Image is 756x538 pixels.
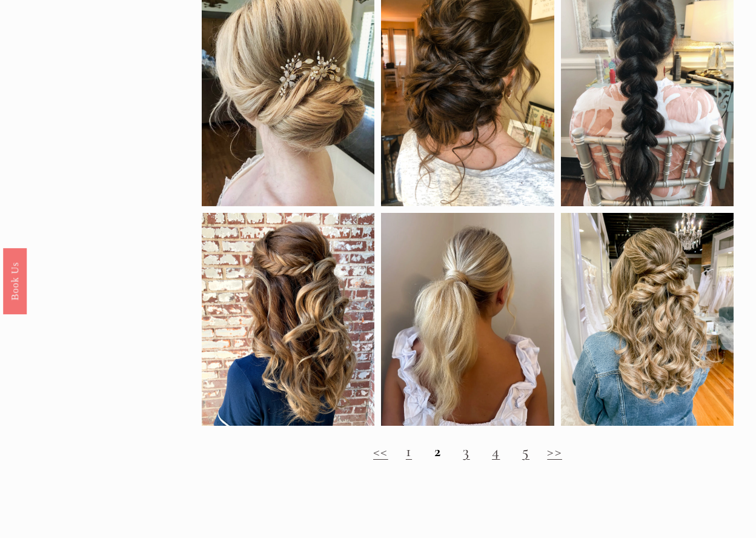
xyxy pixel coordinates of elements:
[463,442,469,460] a: 3
[522,442,529,460] a: 5
[3,247,27,314] a: Book Us
[434,442,441,460] strong: 2
[373,442,388,460] a: <<
[406,442,412,460] a: 1
[547,442,562,460] a: >>
[492,442,500,460] a: 4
